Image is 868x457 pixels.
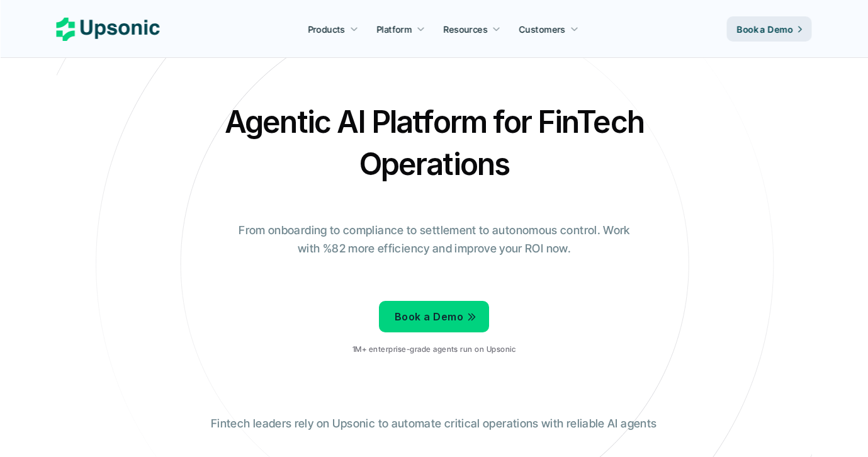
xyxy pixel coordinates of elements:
[230,222,639,258] p: From onboarding to compliance to settlement to autonomous control. Work with %82 more efficiency ...
[379,301,489,332] a: Book a Demo
[214,101,655,185] h2: Agentic AI Platform for FinTech Operations
[376,23,412,36] p: Platform
[300,18,366,40] a: Products
[395,308,463,326] p: Book a Demo
[352,345,516,354] p: 1M+ enterprise-grade agents run on Upsonic
[211,415,657,433] p: Fintech leaders rely on Upsonic to automate critical operations with reliable AI agents
[308,23,345,36] p: Products
[737,23,793,36] p: Book a Demo
[727,16,812,42] a: Book a Demo
[444,23,488,36] p: Resources
[519,23,566,36] p: Customers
